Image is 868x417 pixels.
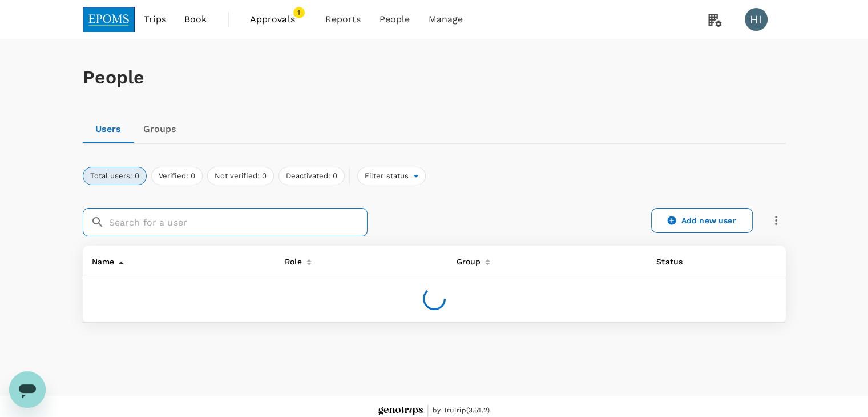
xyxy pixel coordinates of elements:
input: Search for a user [109,208,368,236]
button: Not verified: 0 [207,167,274,185]
span: Manage [428,13,463,26]
div: HI [745,8,768,31]
a: Users [83,115,134,143]
span: Approvals [250,13,307,26]
span: People [380,13,410,26]
iframe: Button to launch messaging window [9,371,46,408]
span: Reports [325,13,361,26]
span: Filter status [358,171,414,182]
h1: People [83,67,786,88]
div: Group [452,250,481,268]
th: Status [647,246,716,278]
div: Name [87,250,115,268]
button: Deactivated: 0 [278,167,345,185]
span: Trips [144,13,166,26]
span: 1 [293,7,305,18]
div: Role [280,250,302,268]
button: Verified: 0 [151,167,203,185]
div: Filter status [357,167,426,185]
a: Groups [134,115,185,143]
img: EPOMS SDN BHD [83,7,135,32]
span: by TruTrip ( 3.51.2 ) [433,405,490,416]
a: Add new user [651,208,753,233]
button: Total users: 0 [83,167,147,185]
span: Book [184,13,207,26]
img: Genotrips - EPOMS [378,407,423,415]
